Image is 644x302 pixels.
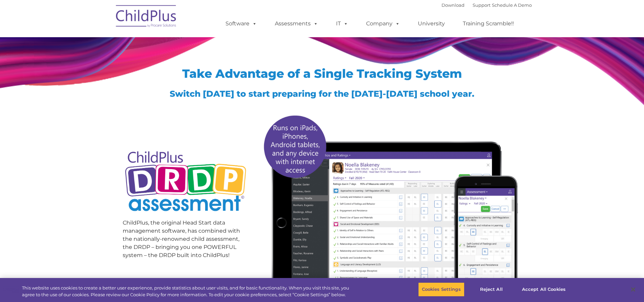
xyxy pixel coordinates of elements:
[456,17,521,30] a: Training Scramble!!
[518,282,569,297] button: Accept All Cookies
[442,2,464,8] a: Download
[359,17,407,30] a: Company
[113,0,180,34] img: ChildPlus by Procare Solutions
[329,17,355,30] a: IT
[123,144,249,220] img: Copyright - DRDP Logo
[219,17,264,30] a: Software
[418,282,464,297] button: Cookies Settings
[470,282,512,297] button: Reject All
[22,285,354,298] div: This website uses cookies to create a better user experience, provide statistics about user visit...
[473,2,491,8] a: Support
[182,66,462,81] span: Take Advantage of a Single Tracking System
[268,17,325,30] a: Assessments
[170,89,474,99] span: Switch [DATE] to start preparing for the [DATE]-[DATE] school year.
[411,17,452,30] a: University
[442,2,532,8] font: |
[626,282,641,297] button: Close
[492,2,532,8] a: Schedule A Demo
[123,219,240,258] span: ChildPlus, the original Head Start data management software, has combined with the nationally-ren...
